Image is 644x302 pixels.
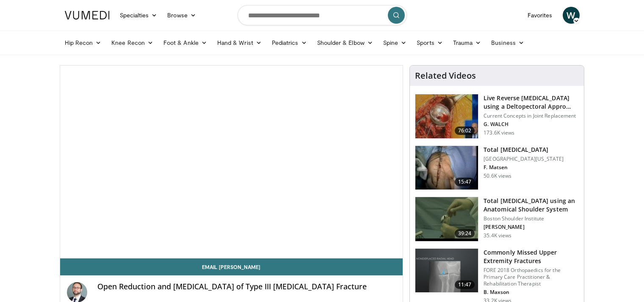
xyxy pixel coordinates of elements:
[484,113,579,119] p: Current Concepts in Joint Replacement
[448,34,486,51] a: Trauma
[412,34,448,51] a: Sports
[484,289,579,296] p: B. Maxson
[484,129,514,136] p: 173.6K views
[415,94,579,139] a: 76:02 Live Reverse [MEDICAL_DATA] using a Deltopectoral Appro… Current Concepts in Joint Replacem...
[522,7,558,24] a: Favorites
[415,146,579,190] a: 15:47 Total [MEDICAL_DATA] [GEOGRAPHIC_DATA][US_STATE] F. Matsen 50.6K views
[484,173,511,179] p: 50.6K views
[415,146,478,190] img: 38826_0000_3.png.150x105_q85_crop-smart_upscale.jpg
[484,94,579,111] h3: Live Reverse [MEDICAL_DATA] using a Deltopectoral Appro…
[415,197,478,241] img: 38824_0000_3.png.150x105_q85_crop-smart_upscale.jpg
[415,249,478,293] img: b2c65235-e098-4cd2-ab0f-914df5e3e270.150x105_q85_crop-smart_upscale.jpg
[563,7,580,24] a: W
[415,71,476,81] h4: Related Videos
[415,197,579,242] a: 39:24 Total [MEDICAL_DATA] using an Anatomical Shoulder System Boston Shoulder Institute [PERSON_...
[484,232,511,239] p: 35.4K views
[106,34,158,51] a: Knee Recon
[158,34,212,51] a: Foot & Ankle
[212,34,267,51] a: Hand & Wrist
[65,11,110,19] img: VuMedi Logo
[378,34,412,51] a: Spine
[267,34,312,51] a: Pediatrics
[484,164,564,171] p: F. Matsen
[484,215,579,222] p: Boston Shoulder Institute
[484,224,579,231] p: [PERSON_NAME]
[455,280,475,289] span: 11:47
[312,34,378,51] a: Shoulder & Elbow
[484,197,579,214] h3: Total [MEDICAL_DATA] using an Anatomical Shoulder System
[238,5,407,25] input: Search topics, interventions
[162,7,201,24] a: Browse
[60,66,403,258] video-js: Video Player
[415,94,478,138] img: 684033_3.png.150x105_q85_crop-smart_upscale.jpg
[455,126,475,135] span: 76:02
[486,34,529,51] a: Business
[60,258,403,275] a: Email [PERSON_NAME]
[484,248,579,265] h3: Commonly Missed Upper Extremity Fractures
[60,34,107,51] a: Hip Recon
[115,7,163,24] a: Specialties
[484,156,564,162] p: [GEOGRAPHIC_DATA][US_STATE]
[97,282,396,291] h4: Open Reduction and [MEDICAL_DATA] of Type III [MEDICAL_DATA] Fracture
[455,229,475,238] span: 39:24
[484,121,579,128] p: G. WALCH
[484,267,579,287] p: FORE 2018 Orthopaedics for the Primary Care Practitioner & Rehabilitation Therapist
[455,178,475,186] span: 15:47
[484,146,564,154] h3: Total [MEDICAL_DATA]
